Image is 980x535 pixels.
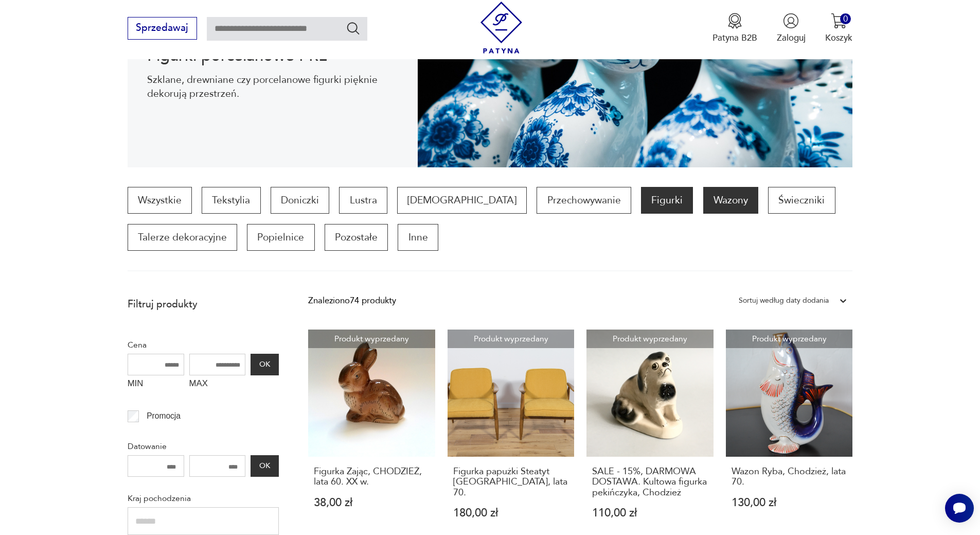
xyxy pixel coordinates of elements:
[732,467,847,488] h3: Wazon Ryba, Chodzież, lata 70.
[732,497,847,508] p: 130,00 zł
[831,13,847,29] img: Ikona koszyka
[128,224,237,251] a: Talerze dekoracyjne
[339,187,387,214] a: Lustra
[840,13,851,24] div: 0
[703,187,758,214] a: Wazony
[825,32,852,44] p: Koszyk
[128,25,197,33] a: Sprzedawaj
[397,187,527,214] a: [DEMOGRAPHIC_DATA]
[727,13,743,29] img: Ikona medalu
[592,467,708,498] h3: SALE - 15%, DARMOWA DOSTAWA. Kultowa figurka pekińczyka, Chodzież
[314,467,430,488] h3: Figurka Zając, CHODZIEŻ, lata 60. XX w.
[346,21,361,36] button: Szukaj
[189,375,246,395] label: MAX
[128,17,197,40] button: Sprzedawaj
[147,73,398,100] p: Szklane, drewniane czy porcelanowe figurki pięknie dekorują przestrzeń.
[537,187,631,214] a: Przechowywanie
[247,224,314,251] a: Popielnice
[712,13,757,44] button: Patyna B2B
[945,494,974,523] iframe: Smartsupp widget button
[777,13,806,44] button: Zaloguj
[314,497,430,508] p: 38,00 zł
[712,32,757,44] p: Patyna B2B
[712,13,757,44] a: Ikona medaluPatyna B2B
[398,224,438,251] a: Inne
[825,13,852,44] button: 0Koszyk
[147,409,181,423] p: Promocja
[739,294,829,307] div: Sortuj według daty dodania
[128,298,279,311] p: Filtruj produkty
[308,294,396,307] div: Znaleziono 74 produkty
[128,187,192,214] a: Wszystkie
[147,48,398,63] h1: Figurki porcelanowe PRL
[251,455,278,477] button: OK
[251,354,278,375] button: OK
[202,187,260,214] a: Tekstylia
[128,338,279,352] p: Cena
[453,508,569,519] p: 180,00 zł
[453,467,569,498] h3: Figurka papużki Steatyt [GEOGRAPHIC_DATA], lata 70.
[128,492,279,505] p: Kraj pochodzenia
[783,13,799,29] img: Ikonka użytkownika
[641,187,693,214] a: Figurki
[128,440,279,453] p: Datowanie
[271,187,329,214] a: Doniczki
[592,508,708,519] p: 110,00 zł
[325,224,388,251] a: Pozostałe
[475,2,527,54] img: Patyna - sklep z meblami i dekoracjami vintage
[128,375,184,395] label: MIN
[768,187,835,214] a: Świeczniki
[777,32,806,44] p: Zaloguj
